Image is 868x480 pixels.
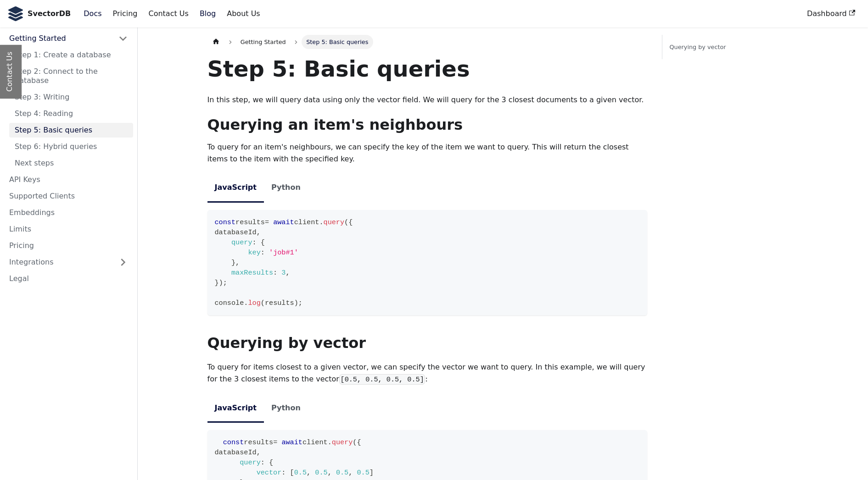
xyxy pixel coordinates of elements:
[801,6,861,22] a: Dashboard
[261,248,265,257] span: :
[78,6,107,22] a: Docs
[298,299,302,307] span: ;
[215,299,244,307] span: console
[9,123,133,138] a: Step 5: Basic queries
[207,35,647,49] nav: Breadcrumbs
[4,271,133,286] a: Legal
[257,469,282,477] span: vector
[219,279,223,287] span: )
[357,469,369,477] span: 0.5
[294,469,307,477] span: 0.5
[113,31,133,46] button: Collapse sidebar category 'Getting Started'
[207,361,647,386] p: To query for items closest to a given vector, we can specify the vector we want to query. In this...
[28,8,71,20] b: SvectorDB
[241,39,286,45] span: Getting Started
[273,218,294,226] span: await
[194,6,221,22] a: Blog
[240,458,261,467] span: query
[235,259,240,267] span: ,
[294,218,319,226] span: client
[4,255,133,270] a: Integrations
[273,438,277,447] span: =
[281,469,286,477] span: :
[236,35,291,49] a: Getting Started
[302,438,328,447] span: client
[207,141,647,166] p: To query for an item's neighbours, we can specify the key of the item we want to query. This will...
[4,172,133,187] a: API Keys
[9,106,133,121] a: Step 4: Reading
[143,6,194,22] a: Contact Us
[207,116,647,134] h1: Querying an item's neighbours
[223,438,244,447] span: const
[9,48,133,62] a: Step 1: Create a database
[4,238,133,253] a: Pricing
[357,438,361,447] span: {
[269,458,273,467] span: {
[9,90,133,105] a: Step 3: Writing
[261,458,265,467] span: :
[9,64,133,88] a: Step 2: Connect to the database
[339,374,425,385] code: [0.5, 0.5, 0.5, 0.5]
[107,6,143,22] a: Pricing
[207,94,647,106] p: In this step, we will query data using only the vector field. We will query for the 3 closest doc...
[286,269,290,277] span: ,
[261,238,265,247] span: {
[336,469,348,477] span: 0.5
[328,469,332,477] span: ,
[231,269,273,277] span: maxResults
[281,438,302,447] span: await
[248,248,260,257] span: key
[348,218,353,226] span: {
[281,269,286,277] span: 3
[269,248,298,257] span: 'job#1'
[244,299,248,307] span: .
[235,218,265,226] span: results
[231,259,235,267] span: }
[4,205,133,220] a: Embeddings
[215,448,257,457] span: databaseId
[257,448,261,457] span: ,
[207,395,264,423] li: JavaScript
[307,469,311,477] span: ,
[7,6,24,21] img: SvectorDB Logo
[353,438,357,447] span: (
[244,438,273,447] span: results
[332,438,353,447] span: query
[328,438,332,447] span: .
[319,218,323,226] span: .
[370,469,374,477] span: ]
[207,174,264,202] li: JavaScript
[207,35,225,49] a: Home page
[252,238,257,247] span: :
[4,31,113,46] a: Getting Started
[223,279,227,287] span: ;
[290,469,294,477] span: [
[265,299,294,307] span: results
[7,6,71,21] a: SvectorDB LogoSvectorDB
[348,469,353,477] span: ,
[257,228,261,237] span: ,
[261,299,265,307] span: (
[215,228,257,237] span: databaseId
[315,469,327,477] span: 0.5
[264,174,308,202] li: Python
[4,189,133,204] a: Supported Clients
[231,238,252,247] span: query
[9,139,133,154] a: Step 6: Hybrid queries
[9,156,133,171] a: Next steps
[273,269,277,277] span: :
[294,299,298,307] span: )
[670,42,795,52] a: Querying by vector
[215,279,219,287] span: }
[248,299,260,307] span: log
[344,218,348,226] span: (
[302,35,373,49] span: Step 5: Basic queries
[4,222,133,237] a: Limits
[207,55,647,83] h1: Step 5: Basic queries
[324,218,345,226] span: query
[265,218,269,226] span: =
[207,334,647,352] h2: Querying by vector
[215,218,236,226] span: const
[264,395,308,423] li: Python
[221,6,265,22] a: About Us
